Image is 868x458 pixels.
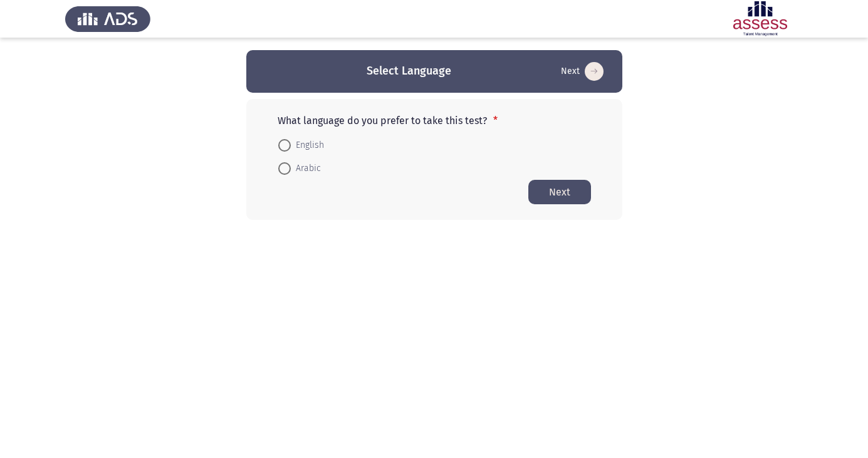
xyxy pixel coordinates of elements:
[278,115,591,127] p: What language do you prefer to take this test?
[367,63,451,79] h3: Select Language
[291,138,324,153] span: English
[291,161,321,176] span: Arabic
[557,61,607,81] button: Start assessment
[65,1,150,36] img: Assess Talent Management logo
[528,180,591,204] button: Start assessment
[718,1,803,36] img: Assessment logo of Development Assessment R1 (EN/AR)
